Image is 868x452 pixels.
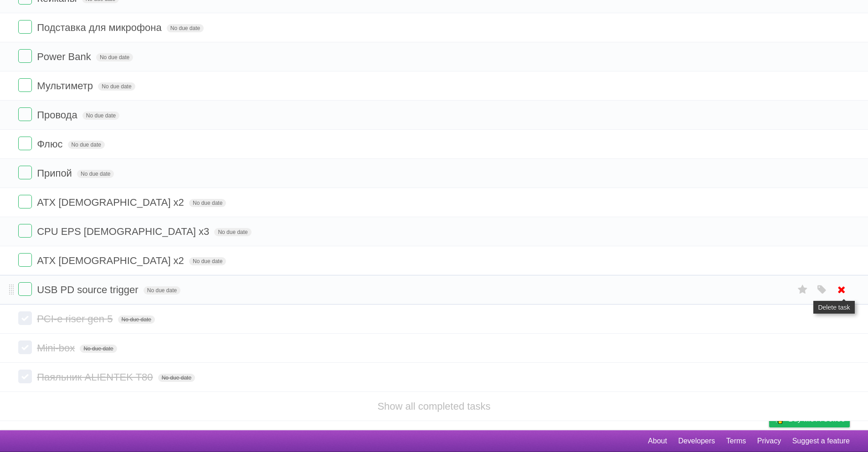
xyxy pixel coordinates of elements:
label: Done [18,370,32,383]
label: Done [18,20,32,34]
label: Done [18,137,32,150]
span: Power Bank [37,51,93,62]
label: Done [18,166,32,179]
label: Done [18,311,32,325]
span: No due date [214,228,251,236]
label: Done [18,78,32,92]
a: Privacy [757,432,781,450]
span: No due date [189,257,226,265]
label: Done [18,195,32,208]
span: No due date [167,24,204,32]
label: Done [18,107,32,121]
span: No due date [189,199,226,207]
span: Припой [37,168,74,179]
span: Флюс [37,138,65,150]
label: Done [18,253,32,267]
span: Подставка для микрофона [37,22,164,33]
span: No due date [118,315,155,324]
span: CPU EPS [DEMOGRAPHIC_DATA] x3 [37,226,211,237]
span: No due date [96,53,133,61]
label: Done [18,282,32,296]
label: Done [18,224,32,238]
span: Mini-box [37,342,77,354]
a: Terms [726,432,746,450]
label: Done [18,49,32,63]
span: ATX [DEMOGRAPHIC_DATA] x2 [37,197,186,208]
span: No due date [158,374,195,382]
span: No due date [68,141,105,149]
a: Developers [678,432,715,450]
span: Провода [37,109,80,121]
label: Star task [794,282,812,297]
span: PCI-e riser gen 5 [37,313,115,325]
span: Мультиметр [37,80,95,91]
span: Паяльник ALIENTEK T80 [37,371,155,383]
label: Done [18,340,32,354]
span: No due date [144,286,180,295]
span: USB PD source trigger [37,284,141,295]
span: No due date [98,82,135,91]
a: Suggest a feature [792,432,850,450]
span: No due date [77,170,114,178]
a: Show all completed tasks [377,401,490,412]
span: Buy me a coffee [788,411,845,427]
span: No due date [80,345,117,353]
a: About [648,432,667,450]
span: ATX [DEMOGRAPHIC_DATA] x2 [37,255,186,266]
span: No due date [82,112,119,120]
